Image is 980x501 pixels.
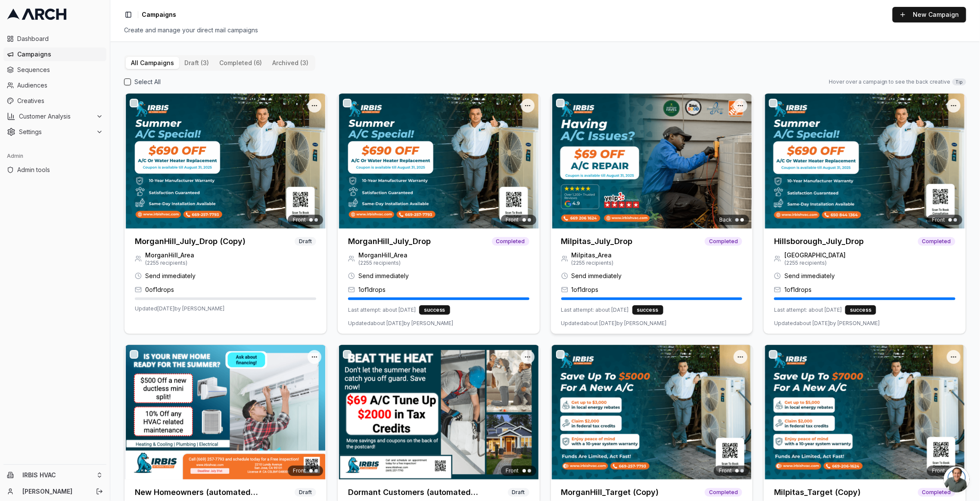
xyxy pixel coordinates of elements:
h3: MorganHill_July_Drop (Copy) [135,235,246,247]
span: Updated about [DATE] by [PERSON_NAME] [774,320,880,327]
h3: MorganHill_Target (Copy) [561,486,659,498]
a: Dashboard [3,32,106,46]
div: Open chat [944,467,970,492]
span: Completed [918,488,955,497]
span: 1 of 1 drops [784,285,812,294]
img: Front creative for MorganHill_July_Drop (Copy) [124,94,327,229]
a: Campaigns [3,47,106,61]
span: Draft [508,488,529,497]
a: Sequences [3,63,106,77]
span: Last attempt: about [DATE] [774,307,842,313]
span: Tip [952,78,966,85]
span: ( 2255 recipients) [145,260,194,266]
h3: Dormant Customers (automated campaign) [348,486,508,498]
span: Front [506,216,519,223]
span: Completed [918,237,955,246]
img: Front creative for MorganHill_July_Drop [338,94,540,229]
span: 1 of 1 drops [572,285,599,294]
div: Admin [3,149,106,163]
span: Send immediately [572,272,622,280]
span: Audiences [17,81,103,90]
img: Back creative for Milpitas_July_Drop [551,94,753,229]
div: success [632,305,663,315]
span: Hover over a campaign to see the back creative [829,78,951,85]
img: Front creative for Hillsborough_July_Drop [764,94,966,229]
span: Campaigns [17,50,103,59]
span: 0 of 1 drops [145,285,174,294]
span: Draft [295,488,316,497]
button: Customer Analysis [3,110,106,123]
span: Admin tools [17,166,103,174]
span: Last attempt: about [DATE] [561,307,629,313]
button: draft (3) [179,57,214,69]
button: completed (6) [214,57,267,69]
h3: Milpitas_July_Drop [561,235,633,247]
img: Front creative for MorganHill_Target (Copy) [551,345,753,480]
button: New Campaign [893,7,966,22]
span: 1 of 1 drops [358,285,386,294]
span: Completed [705,488,742,497]
img: Front creative for Milpitas_Target (Copy) [764,345,966,480]
span: Updated [DATE] by [PERSON_NAME] [135,305,224,312]
span: Sequences [17,66,103,74]
span: Dashboard [17,34,103,43]
span: Settings [19,128,93,136]
label: Select All [134,78,161,86]
span: Draft [295,237,316,246]
img: Front creative for New Homeowners (automated Campaign) [124,345,327,480]
div: success [419,305,450,315]
img: Front creative for Dormant Customers (automated campaign) [338,345,540,480]
span: Creatives [17,97,103,105]
a: Audiences [3,78,106,92]
h3: Hillsborough_July_Drop [774,235,864,247]
button: Settings [3,125,106,139]
span: Last attempt: about [DATE] [348,307,416,313]
a: Creatives [3,94,106,108]
span: Front [506,467,519,474]
span: Front [932,216,945,223]
span: Back [719,216,732,223]
button: IRBIS HVAC [3,468,106,482]
a: Admin tools [3,163,106,177]
span: ( 2255 recipients) [572,260,614,266]
span: Front [293,216,306,223]
span: ( 2255 recipients) [784,260,846,266]
span: Milpitas_Area [572,251,614,260]
span: Front [719,467,732,474]
span: Send immediately [145,272,196,280]
button: Log out [93,485,106,498]
span: ( 2255 recipients) [358,260,408,266]
nav: breadcrumb [142,10,176,19]
a: [PERSON_NAME] [22,487,87,496]
span: MorganHill_Area [145,251,194,260]
span: MorganHill_Area [358,251,408,260]
span: IRBIS HVAC [22,471,93,479]
span: Completed [492,237,529,246]
span: Front [293,467,306,474]
h3: Milpitas_Target (Copy) [774,486,861,498]
button: archived (3) [267,57,314,69]
span: Send immediately [358,272,409,280]
span: Customer Analysis [19,112,93,121]
span: Completed [705,237,742,246]
div: Create and manage your direct mail campaigns [124,26,966,34]
h3: New Homeowners (automated Campaign) [135,486,295,498]
span: Updated about [DATE] by [PERSON_NAME] [348,320,454,327]
h3: MorganHill_July_Drop [348,235,431,247]
div: success [845,305,876,315]
span: Campaigns [142,10,176,19]
span: Send immediately [784,272,835,280]
span: Front [932,467,945,474]
span: Updated about [DATE] by [PERSON_NAME] [561,320,667,327]
span: [GEOGRAPHIC_DATA] [784,251,846,260]
button: All Campaigns [126,57,179,69]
